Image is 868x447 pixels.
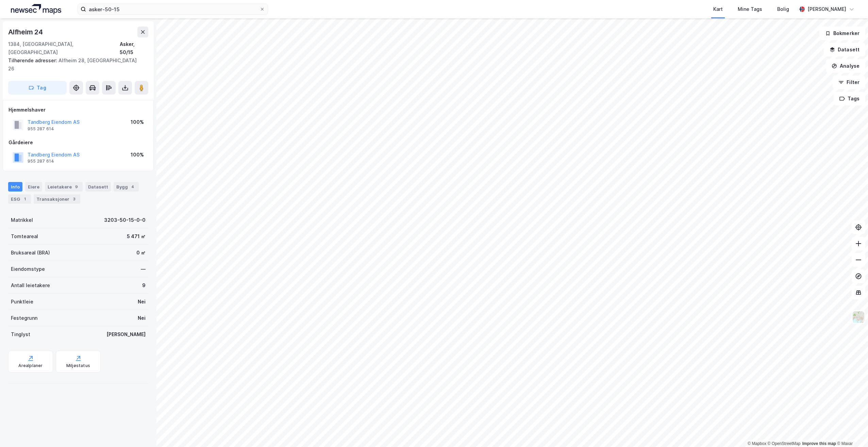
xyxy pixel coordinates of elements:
[104,216,146,224] div: 3203-50-15-0-0
[141,265,146,273] div: —
[768,441,801,446] a: OpenStreetMap
[834,92,865,105] button: Tags
[826,59,865,73] button: Analyse
[9,138,148,147] div: Gårdeiere
[28,159,54,164] div: 955 287 614
[131,118,144,126] div: 100%
[11,330,30,338] div: Tinglyst
[738,5,762,13] div: Mine Tags
[131,151,144,159] div: 100%
[824,43,865,56] button: Datasett
[11,216,33,224] div: Matrikkel
[8,40,120,56] div: 1384, [GEOGRAPHIC_DATA], [GEOGRAPHIC_DATA]
[852,311,865,324] img: Z
[11,298,33,306] div: Punktleie
[106,330,146,338] div: [PERSON_NAME]
[138,298,146,306] div: Nei
[25,182,42,192] div: Eiere
[834,414,868,447] iframe: Chat Widget
[8,56,143,73] div: Alfheim 28, [GEOGRAPHIC_DATA] 26
[11,4,61,14] img: logo.a4113a55bc3d86da70a041830d287a7e.svg
[18,363,43,368] div: Arealplaner
[11,249,50,257] div: Bruksareal (BRA)
[142,281,146,289] div: 9
[66,363,90,368] div: Miljøstatus
[71,196,78,202] div: 3
[748,441,766,446] a: Mapbox
[127,232,146,241] div: 5 471 ㎡
[713,5,723,13] div: Kart
[11,232,38,241] div: Tomteareal
[777,5,789,13] div: Bolig
[34,194,80,204] div: Transaksjoner
[129,183,136,190] div: 4
[8,182,22,192] div: Info
[28,126,54,132] div: 955 287 614
[8,81,67,95] button: Tag
[45,182,83,192] div: Leietakere
[8,27,44,37] div: Alfheim 24
[73,183,80,190] div: 9
[9,106,148,114] div: Hjemmelshaver
[86,4,260,14] input: Søk på adresse, matrikkel, gårdeiere, leietakere eller personer
[8,57,59,63] span: Tilhørende adresser:
[807,5,846,13] div: [PERSON_NAME]
[120,40,148,56] div: Asker, 50/15
[85,182,111,192] div: Datasett
[834,414,868,447] div: Kontrollprogram for chat
[114,182,139,192] div: Bygg
[21,196,28,202] div: 1
[8,194,31,204] div: ESG
[11,281,50,289] div: Antall leietakere
[136,249,146,257] div: 0 ㎡
[11,314,37,322] div: Festegrunn
[138,314,146,322] div: Nei
[11,265,45,273] div: Eiendomstype
[802,441,836,446] a: Improve this map
[819,27,865,40] button: Bokmerker
[833,76,865,89] button: Filter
